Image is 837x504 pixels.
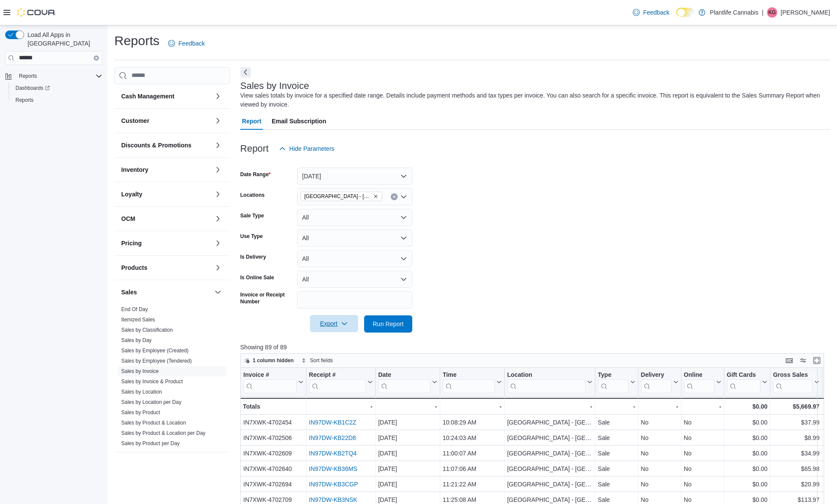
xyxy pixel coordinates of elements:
[240,67,251,77] button: Next
[121,388,162,395] span: Sales by Location
[121,409,160,415] a: Sales by Product
[24,31,102,48] span: Load All Apps in [GEOGRAPHIC_DATA]
[773,448,819,458] div: $34.99
[442,401,501,412] div: -
[272,113,326,130] span: Email Subscription
[378,464,437,474] div: [DATE]
[391,193,398,200] button: Clear input
[768,7,776,18] span: KG
[598,479,635,489] div: Sale
[9,94,106,106] button: Reports
[378,371,430,379] div: Date
[121,440,180,446] a: Sales by Product per Day
[240,343,830,351] p: Showing 89 of 89
[240,291,294,305] label: Invoice or Receipt Number
[507,433,592,443] div: [GEOGRAPHIC_DATA] - [GEOGRAPHIC_DATA]
[121,337,152,343] a: Sales by Day
[762,7,763,18] p: |
[240,81,309,91] h3: Sales by Invoice
[114,304,230,452] div: Sales
[315,315,353,332] span: Export
[309,401,372,412] div: -
[309,371,372,393] button: Receipt #
[378,448,437,458] div: [DATE]
[213,459,223,470] button: Taxes
[684,371,714,393] div: Online
[507,371,585,393] div: Location
[121,378,183,385] span: Sales by Invoice & Product
[773,417,819,428] div: $37.99
[641,479,678,489] div: No
[507,371,585,379] div: Location
[781,7,830,18] p: [PERSON_NAME]
[378,479,437,489] div: [DATE]
[364,315,412,333] button: Run Report
[727,401,767,412] div: $0.00
[507,371,592,393] button: Location
[629,4,673,21] a: Feedback
[213,91,223,101] button: Cash Management
[641,401,678,412] div: -
[727,371,760,379] div: Gift Cards
[727,464,767,474] div: $0.00
[15,71,40,81] button: Reports
[598,371,628,379] div: Type
[15,71,102,81] span: Reports
[373,320,404,328] span: Run Report
[297,229,412,247] button: All
[9,82,106,94] a: Dashboards
[243,401,304,412] div: Totals
[5,67,102,128] nav: Complex example
[641,371,678,393] button: Delivery
[300,192,382,201] span: Grande Prairie - Westgate
[121,165,211,174] button: Inventory
[378,371,437,393] button: Date
[641,371,671,379] div: Delivery
[121,263,211,272] button: Products
[684,464,721,474] div: No
[298,355,336,366] button: Sort fields
[121,347,189,354] span: Sales by Employee (Created)
[243,479,304,489] div: IN7XWK-4702694
[243,433,304,443] div: IN7XWK-4702506
[684,371,721,393] button: Online
[121,327,173,333] a: Sales by Classification
[12,95,102,105] span: Reports
[309,465,357,472] a: IN97DW-KB36MS
[773,401,819,412] div: $5,669.97
[598,371,635,393] button: Type
[507,401,592,412] div: -
[773,371,819,393] button: Gross Sales
[309,496,357,503] a: IN97DW-KB3NSK
[378,371,430,393] div: Date
[598,433,635,443] div: Sale
[276,140,338,157] button: Hide Parameters
[165,35,208,52] a: Feedback
[243,417,304,428] div: IN7XWK-4702454
[309,371,365,379] div: Receipt #
[121,214,135,223] h3: OCM
[121,141,191,150] h3: Discounts & Promotions
[442,479,501,489] div: 11:21:22 AM
[19,73,37,79] span: Reports
[310,357,333,364] span: Sort fields
[15,97,34,104] span: Reports
[240,91,826,109] div: View sales totals by invoice for a specified date range. Details include payment methods and tax ...
[213,116,223,126] button: Customer
[253,357,294,364] span: 1 column hidden
[727,371,767,393] button: Gift Cards
[121,239,211,247] button: Pricing
[121,317,155,323] a: Itemized Sales
[442,417,501,428] div: 10:08:29 AM
[812,355,822,366] button: Enter fullscreen
[240,274,274,281] label: Is Online Sale
[378,401,437,412] div: -
[121,92,211,101] button: Cash Management
[289,144,334,153] span: Hide Parameters
[378,433,437,443] div: [DATE]
[15,85,50,92] span: Dashboards
[94,55,99,61] button: Clear input
[241,355,297,366] button: 1 column hidden
[213,287,223,297] button: Sales
[12,83,102,93] span: Dashboards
